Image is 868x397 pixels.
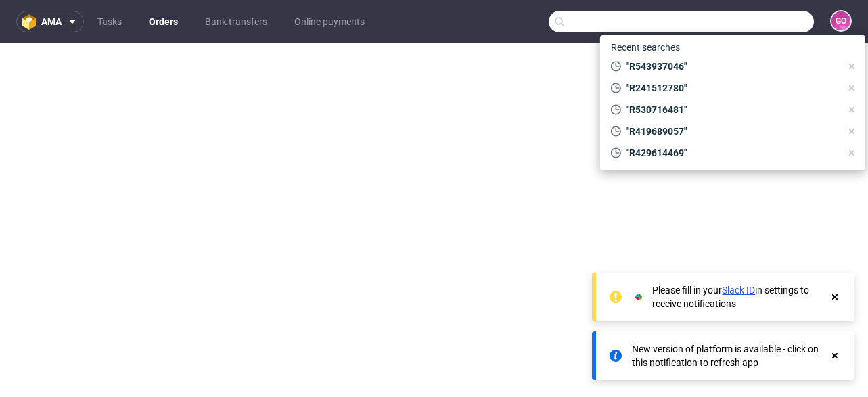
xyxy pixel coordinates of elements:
[632,342,829,369] div: New version of platform is available - click on this notification to refresh app
[16,11,84,32] button: ama
[652,283,822,310] div: Please fill in your in settings to receive notifications
[41,17,62,26] span: ama
[606,37,685,58] span: Recent searches
[621,81,841,95] span: "R241512780"
[197,11,275,32] a: Bank transfers
[22,14,41,30] img: logo
[621,103,841,116] span: "R530716481"
[621,124,841,138] span: "R419689057"
[621,60,841,73] span: "R543937046"
[632,290,645,304] img: Slack
[89,11,130,32] a: Tasks
[286,11,373,32] a: Online payments
[621,146,841,160] span: "R429614469"
[831,11,850,30] figcaption: GO
[141,11,186,32] a: Orders
[722,285,755,296] a: Slack ID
